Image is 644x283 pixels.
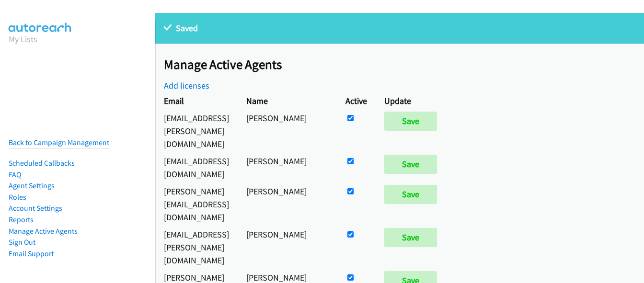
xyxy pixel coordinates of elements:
[9,249,54,258] a: Email Support
[238,226,337,269] td: [PERSON_NAME]
[384,228,437,247] input: Save
[155,182,238,226] td: [PERSON_NAME][EMAIL_ADDRESS][DOMAIN_NAME]
[376,92,450,109] th: Update
[9,170,21,179] a: FAQ
[9,204,62,213] a: Account Settings
[155,92,238,109] th: Email
[164,80,209,91] a: Add licenses
[9,181,55,190] a: Agent Settings
[384,112,437,131] input: Save
[9,138,109,147] a: Back to Campaign Management
[9,215,34,224] a: Reports
[164,22,635,34] p: Saved
[155,109,238,152] td: [EMAIL_ADDRESS][PERSON_NAME][DOMAIN_NAME]
[9,158,75,168] a: Scheduled Callbacks
[9,192,26,202] a: Roles
[238,182,337,226] td: [PERSON_NAME]
[337,92,376,109] th: Active
[9,226,78,236] a: Manage Active Agents
[384,155,437,174] input: Save
[9,34,37,45] a: My Lists
[384,185,437,204] input: Save
[155,152,238,182] td: [EMAIL_ADDRESS][DOMAIN_NAME]
[238,109,337,152] td: [PERSON_NAME]
[164,57,644,73] h2: Manage Active Agents
[9,238,35,247] a: Sign Out
[155,226,238,269] td: [EMAIL_ADDRESS][PERSON_NAME][DOMAIN_NAME]
[238,152,337,182] td: [PERSON_NAME]
[238,92,337,109] th: Name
